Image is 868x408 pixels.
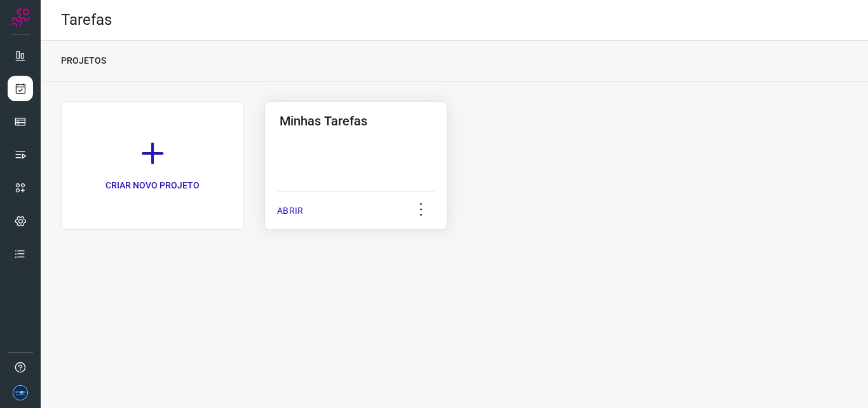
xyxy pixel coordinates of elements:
p: PROJETOS [61,54,106,67]
p: ABRIR [277,204,303,218]
p: CRIAR NOVO PROJETO [105,179,200,192]
h2: Tarefas [61,11,112,29]
h3: Minhas Tarefas [280,113,432,129]
img: d06bdf07e729e349525d8f0de7f5f473.png [13,385,28,400]
img: Logo [11,8,30,27]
